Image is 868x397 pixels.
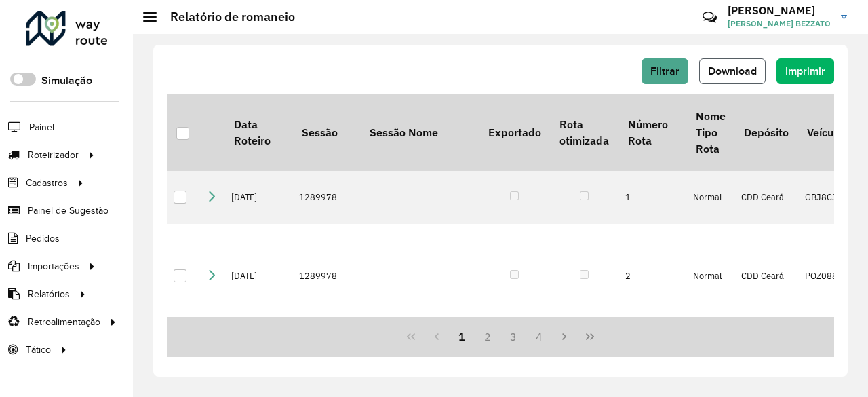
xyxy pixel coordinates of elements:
button: 3 [500,324,526,349]
button: 2 [475,324,500,349]
th: Sessão Nome [360,94,479,171]
td: 1 [618,171,686,224]
th: Depósito [734,94,797,171]
td: CDD Ceará [734,224,797,328]
th: Data Roteiro [224,94,292,171]
td: 2 [618,224,686,328]
span: Filtrar [650,65,679,77]
th: Número Rota [618,94,686,171]
span: Relatórios [28,287,70,301]
td: POZ0887 [798,224,853,328]
th: Sessão [292,94,360,171]
td: 1289978 [292,224,360,328]
h2: Relatório de romaneio [157,10,295,24]
span: Importações [28,259,79,273]
th: Nome Tipo Rota [686,94,734,171]
td: Normal [686,224,734,328]
td: CDD Ceará [734,171,797,224]
span: Imprimir [785,65,825,77]
th: Rota otimizada [550,94,618,171]
th: Veículo [798,94,853,171]
span: Painel de Sugestão [28,204,108,218]
button: 1 [450,324,475,349]
td: 1289978 [292,171,360,224]
button: 4 [526,324,552,349]
span: Cadastros [26,176,68,190]
span: Retroalimentação [28,315,100,329]
span: Download [708,65,757,77]
span: Painel [29,120,54,134]
td: Normal [686,171,734,224]
td: GBJ8C36 [798,171,853,224]
button: Filtrar [642,58,688,84]
button: Download [699,58,766,84]
a: Contato Rápido [695,3,724,32]
button: Next Page [551,324,577,349]
label: Simulação [41,73,92,89]
span: Tático [26,343,51,357]
button: Imprimir [776,58,834,84]
span: [PERSON_NAME] BEZZATO [728,18,831,30]
button: Last Page [577,324,603,349]
h3: [PERSON_NAME] [728,4,831,17]
span: Pedidos [26,231,60,246]
th: Exportado [479,94,550,171]
td: [DATE] [224,224,292,328]
td: [DATE] [224,171,292,224]
span: Roteirizador [28,148,79,162]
